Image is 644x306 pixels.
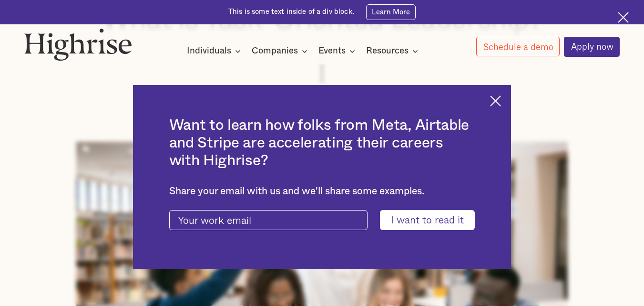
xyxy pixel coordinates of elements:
[618,12,629,23] img: Cross icon
[366,4,416,20] a: Learn More
[366,45,409,57] div: Resources
[252,45,298,57] div: Companies
[228,7,354,17] div: This is some text inside of a div block.
[169,210,368,230] input: Your work email
[490,95,501,106] img: Cross icon
[187,45,231,57] div: Individuals
[24,28,132,61] img: Highrise logo
[318,45,346,57] div: Events
[476,37,560,56] a: Schedule a demo
[564,37,620,57] a: Apply now
[380,210,475,230] input: I want to read it
[169,186,475,198] div: Share your email with us and we'll share some examples.
[169,117,475,169] h2: Want to learn how folks from Meta, Airtable and Stripe are accelerating their careers with Highrise?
